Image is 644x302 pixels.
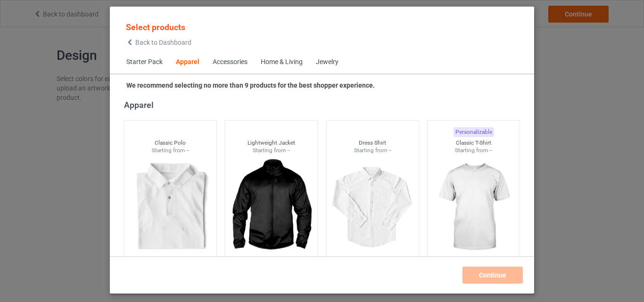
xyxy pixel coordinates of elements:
img: regular.jpg [229,155,314,260]
div: Home & Living [261,57,303,67]
div: Starting from -- [327,147,419,155]
div: Starting from -- [124,147,216,155]
span: Select products [126,22,185,32]
span: Starter Pack [120,51,169,73]
span: Back to Dashboard [135,39,191,46]
div: Starting from -- [225,147,317,155]
img: regular.jpg [431,155,516,260]
div: Personalizable [454,127,494,137]
div: Jewelry [316,57,339,67]
div: Lightweight Jacket [225,139,317,147]
div: Apparel [176,57,199,67]
div: Dress Shirt [327,139,419,147]
img: regular.jpg [330,155,415,260]
div: Classic Polo [124,139,216,147]
div: Accessories [213,57,248,67]
div: Starting from -- [428,147,520,155]
div: Classic T-Shirt [428,139,520,147]
div: Apparel [124,99,524,110]
strong: We recommend selecting no more than 9 products for the best shopper experience. [126,82,375,89]
img: regular.jpg [128,155,213,260]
